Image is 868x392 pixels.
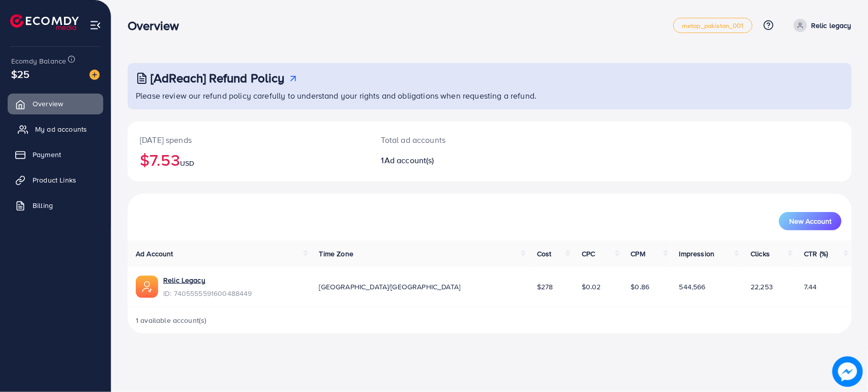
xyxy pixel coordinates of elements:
span: Payment [33,149,61,160]
span: [GEOGRAPHIC_DATA]/[GEOGRAPHIC_DATA] [319,282,461,292]
span: 1 available account(s) [136,315,207,325]
p: Please review our refund policy carefully to understand your rights and obligations when requesti... [136,89,846,102]
span: CPM [631,249,645,259]
button: New Account [779,212,842,230]
h3: Overview [128,18,187,33]
span: USD [180,158,194,168]
img: image [89,70,100,80]
span: 7.44 [804,282,817,292]
span: Impression [679,249,715,259]
img: logo [10,14,79,30]
span: 22,253 [751,282,773,292]
span: Cost [537,249,552,259]
span: Product Links [33,175,76,185]
a: Relic legacy [790,19,852,32]
p: Relic legacy [811,19,852,32]
span: Billing [33,200,53,210]
span: Time Zone [319,249,353,259]
span: New Account [789,218,831,225]
h2: 1 [381,156,538,165]
a: Relic Legacy [163,275,252,285]
span: CPC [582,249,595,259]
img: image [832,356,863,387]
span: $25 [11,67,29,81]
img: menu [89,19,101,31]
span: Clicks [751,249,770,259]
span: Overview [33,99,63,109]
span: ID: 7405555591600488449 [163,288,252,298]
span: My ad accounts [35,124,87,134]
span: metap_pakistan_001 [682,22,744,29]
a: Billing [8,195,103,216]
h2: $7.53 [140,150,357,169]
span: $0.86 [631,282,650,292]
p: [DATE] spends [140,134,357,146]
span: $0.02 [582,282,601,292]
a: metap_pakistan_001 [673,18,753,33]
span: Ad Account [136,249,173,259]
span: $278 [537,282,553,292]
span: CTR (%) [804,249,828,259]
img: ic-ads-acc.e4c84228.svg [136,276,158,298]
a: Product Links [8,170,103,190]
span: Ecomdy Balance [11,56,66,66]
a: Payment [8,144,103,165]
a: My ad accounts [8,119,103,139]
span: Ad account(s) [384,155,434,166]
span: 544,566 [679,282,706,292]
h3: [AdReach] Refund Policy [151,71,285,85]
a: Overview [8,94,103,114]
p: Total ad accounts [381,134,538,146]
